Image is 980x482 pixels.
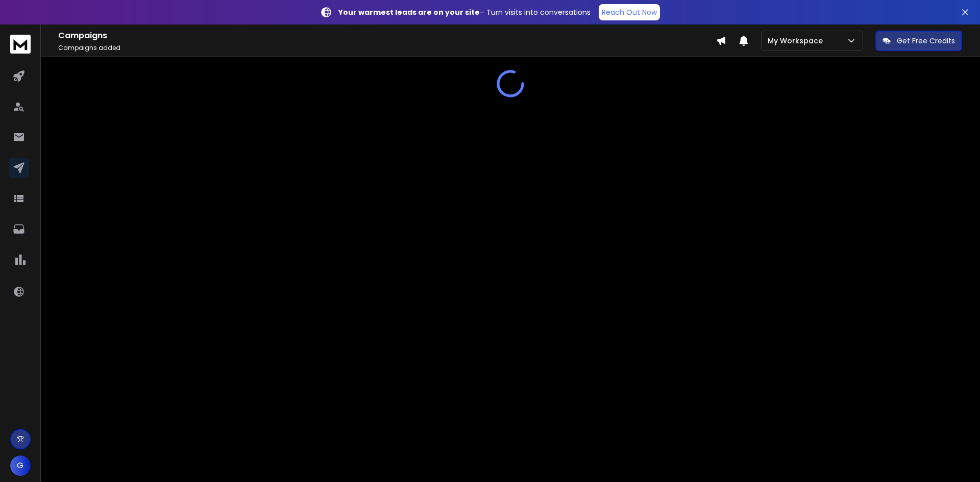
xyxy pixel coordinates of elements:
p: My Workspace [768,36,827,46]
p: – Turn visits into conversations [338,7,591,17]
strong: Your warmest leads are on your site [338,7,480,17]
p: Reach Out Now [602,7,657,17]
p: Campaigns added [58,44,716,52]
button: Get Free Credits [875,31,962,51]
img: logo [10,35,31,54]
button: G [10,455,31,476]
h1: Campaigns [58,30,716,42]
a: Reach Out Now [599,4,660,20]
p: Get Free Credits [897,36,955,46]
